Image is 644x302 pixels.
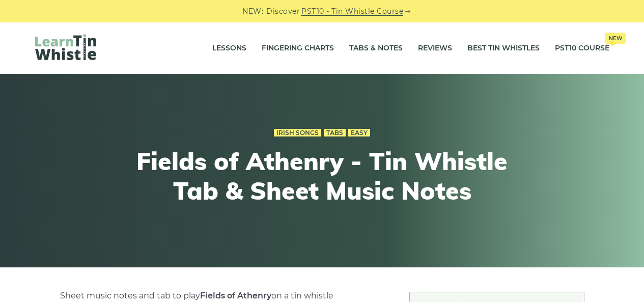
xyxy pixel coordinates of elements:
[274,129,321,137] a: Irish Songs
[135,147,510,205] h1: Fields of Athenry - Tin Whistle Tab & Sheet Music Notes
[605,33,626,44] span: New
[212,36,246,61] a: Lessons
[35,34,96,60] img: LearnTinWhistle.com
[348,129,370,137] a: Easy
[467,36,540,61] a: Best Tin Whistles
[200,291,271,300] strong: Fields of Athenry
[418,36,452,61] a: Reviews
[324,129,346,137] a: Tabs
[262,36,334,61] a: Fingering Charts
[555,36,609,61] a: PST10 CourseNew
[349,36,403,61] a: Tabs & Notes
